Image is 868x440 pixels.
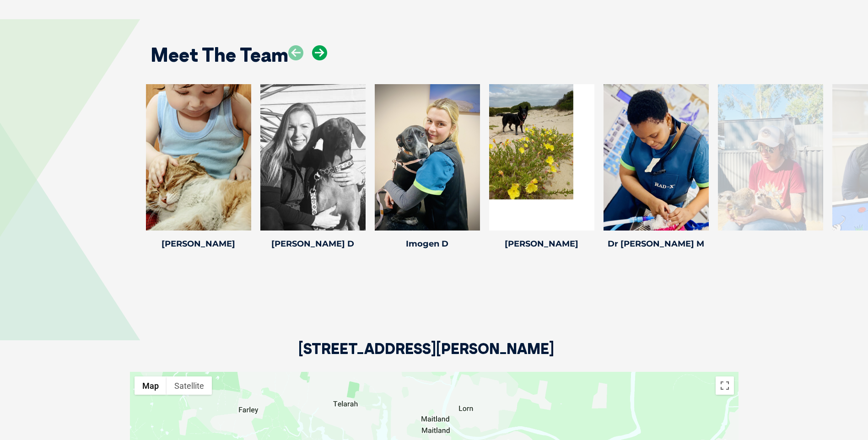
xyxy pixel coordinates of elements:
[260,240,366,248] h4: [PERSON_NAME] D
[375,240,480,248] h4: Imogen D
[489,240,594,248] h4: [PERSON_NAME]
[167,376,212,395] button: Show satellite imagery
[135,376,167,395] button: Show street map
[716,376,734,395] button: Toggle fullscreen view
[604,240,709,248] h4: Dr [PERSON_NAME] M
[146,240,251,248] h4: [PERSON_NAME]
[151,45,288,64] h2: Meet The Team
[298,341,554,372] h2: [STREET_ADDRESS][PERSON_NAME]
